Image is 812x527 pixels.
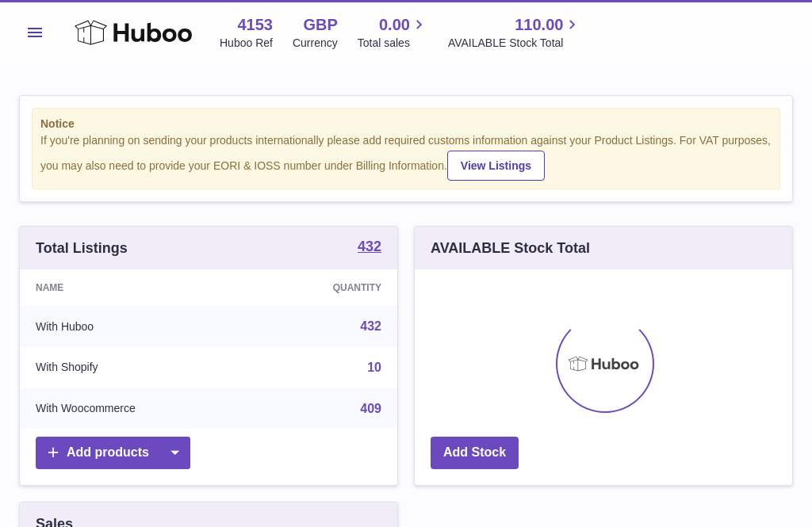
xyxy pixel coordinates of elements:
[293,36,338,51] div: Currency
[20,347,254,388] td: With Shopify
[20,388,254,430] td: With Woocommerce
[36,239,128,258] h3: Total Listings
[360,402,381,415] a: 409
[431,437,519,469] a: Add Stock
[254,269,397,306] th: Quantity
[360,319,381,333] a: 432
[448,14,582,51] a: 110.00 AVAILABLE Stock Total
[431,239,590,258] h3: AVAILABLE Stock Total
[220,36,273,51] div: Huboo Ref
[36,437,190,469] a: Add products
[447,151,545,181] a: View Listings
[20,306,254,347] td: With Huboo
[20,269,254,306] th: Name
[303,14,337,36] strong: GBP
[379,14,410,36] span: 0.00
[358,36,428,51] span: Total sales
[237,14,273,36] strong: 4153
[40,116,772,132] strong: Notice
[358,239,381,257] a: 432
[515,14,563,36] span: 110.00
[448,36,582,51] span: AVAILABLE Stock Total
[358,14,428,51] a: 0.00 Total sales
[367,361,381,374] a: 10
[358,239,381,254] strong: 432
[40,133,772,181] div: If you're planning on sending your products internationally please add required customs informati...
